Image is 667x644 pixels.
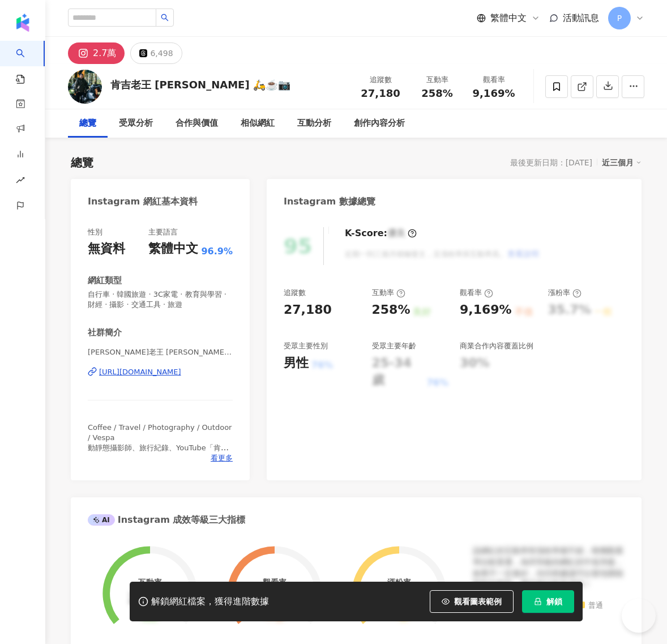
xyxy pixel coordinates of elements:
[284,288,306,298] div: 追蹤數
[372,341,416,351] div: 受眾主要年齡
[79,117,96,130] div: 總覽
[284,195,375,208] div: Instagram 數據總覽
[372,288,405,298] div: 互動率
[88,423,232,483] span: Coffee / Travel / Photography / Outdoor / Vespa 動靜態攝影師、旅行紀錄、YouTube「肯吉老王」 斑馬食驗室 總管 @zebra_walking...
[88,367,233,377] a: [URL][DOMAIN_NAME]
[472,74,515,86] div: 觀看率
[88,327,122,339] div: 社群簡介
[88,514,115,526] div: AI
[201,245,233,258] span: 96.9%
[354,117,405,130] div: 創作內容分析
[387,578,411,587] div: 漲粉率
[602,155,642,170] div: 近三個月
[241,117,275,130] div: 相似網紅
[522,590,574,613] button: 解鎖
[88,347,233,357] span: [PERSON_NAME]老王 [PERSON_NAME] 🛵☕️📷 | kenjiwang5427
[263,578,287,587] div: 觀看率
[473,88,515,99] span: 9,169%
[454,597,502,606] span: 觀看圖表範例
[148,227,178,237] div: 主要語言
[460,341,533,351] div: 商業合作內容覆蓋比例
[88,289,233,310] span: 自行車 · 韓國旅遊 · 3C家電 · 教育與學習 · 財經 · 攝影 · 交通工具 · 旅遊
[88,514,245,526] div: Instagram 成效等級三大指標
[119,117,153,130] div: 受眾分析
[546,597,562,606] span: 解鎖
[534,598,542,605] span: lock
[617,12,622,24] span: P
[88,227,102,237] div: 性別
[372,301,411,319] div: 258%
[148,240,198,258] div: 繁體中文
[284,355,309,372] div: 男性
[16,41,39,85] a: search
[88,275,122,287] div: 網紅類型
[150,45,173,61] div: 6,498
[130,42,182,64] button: 6,498
[430,590,514,613] button: 觀看圖表範例
[284,301,332,319] div: 27,180
[473,545,625,590] div: 該網紅的互動率和漲粉率都不錯，唯獨觀看率比較普通，為同等級的網紅的中低等級，效果不一定會好，但仍然建議可以發包開箱類型的案型，應該會比較有成效！
[510,158,592,167] div: 最後更新日期：[DATE]
[421,88,453,99] span: 258%
[68,70,102,104] img: KOL Avatar
[548,288,582,298] div: 漲粉率
[490,12,527,24] span: 繁體中文
[176,117,218,130] div: 合作與價值
[99,367,181,377] div: [URL][DOMAIN_NAME]
[88,240,125,258] div: 無資料
[16,169,25,194] span: rise
[460,288,493,298] div: 觀看率
[161,14,169,22] span: search
[68,42,125,64] button: 2.7萬
[416,74,459,86] div: 互動率
[361,87,400,99] span: 27,180
[284,341,328,351] div: 受眾主要性別
[460,301,512,319] div: 9,169%
[151,596,269,608] div: 解鎖網紅檔案，獲得進階數據
[359,74,402,86] div: 追蹤數
[138,578,162,587] div: 互動率
[71,155,93,170] div: 總覽
[297,117,331,130] div: 互動分析
[14,14,32,32] img: logo icon
[110,78,290,92] div: 肯吉老王 [PERSON_NAME] 🛵☕️📷
[93,45,116,61] div: 2.7萬
[563,12,599,23] span: 活動訊息
[211,453,233,463] span: 看更多
[88,195,198,208] div: Instagram 網紅基本資料
[345,227,417,240] div: K-Score :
